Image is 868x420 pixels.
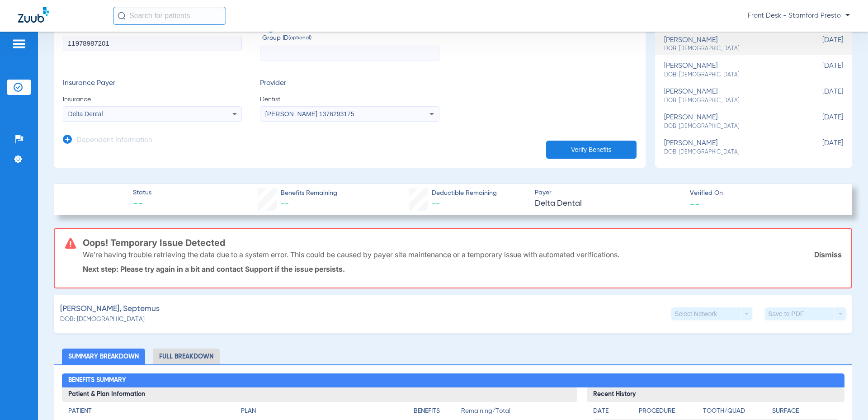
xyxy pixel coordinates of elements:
a: Dismiss [814,250,842,259]
app-breakdown-title: Benefits [414,406,461,419]
span: Deductible Remaining [432,189,497,198]
li: Full Breakdown [153,349,220,364]
span: Group ID [262,33,439,43]
img: Search Icon [118,12,126,20]
button: Verify Benefits [546,141,637,159]
h3: Oops! Temporary Issue Detected [83,238,842,247]
p: Next step: Please try again in a bit and contact Support if the issue persists. [83,264,842,274]
div: [PERSON_NAME] [664,139,798,156]
h4: Benefits [414,406,461,416]
small: (optional) [288,33,311,43]
span: DOB: [DEMOGRAPHIC_DATA] [664,45,798,53]
h3: Dependent Information [76,136,152,145]
span: -- [432,200,440,208]
span: Delta Dental [535,198,682,209]
h3: Recent History [587,387,844,402]
span: DOB: [DEMOGRAPHIC_DATA] [664,148,798,156]
div: [PERSON_NAME] [664,88,798,104]
div: [PERSON_NAME] [664,36,798,53]
span: Remaining/Total [461,406,571,419]
h3: Provider [260,79,439,88]
div: [PERSON_NAME] [664,62,798,79]
span: -- [281,200,289,208]
h4: Date [593,406,631,416]
label: Member ID [63,24,242,61]
span: DOB: [DEMOGRAPHIC_DATA] [664,123,798,131]
span: Dentist [260,95,439,104]
h2: Benefits Summary [62,373,844,388]
span: [PERSON_NAME], Septemus [60,303,160,315]
h3: Insurance Payer [63,79,242,88]
img: hamburger-icon [12,38,26,49]
h4: Tooth/Quad [703,406,769,416]
div: [PERSON_NAME] [664,113,798,130]
span: [DATE] [798,88,843,104]
span: Status [133,188,151,198]
img: error-icon [65,238,76,249]
app-breakdown-title: Date [593,406,631,419]
h4: Procedure [639,406,700,416]
span: Delta Dental [68,110,103,118]
span: DOB: [DEMOGRAPHIC_DATA] [664,71,798,79]
h3: Patient & Plan Information [62,387,577,402]
span: [DATE] [798,139,843,156]
app-breakdown-title: Surface [772,406,838,419]
input: Search for patients [113,7,226,25]
span: [DATE] [798,62,843,79]
span: -- [133,198,151,211]
p: We’re having trouble retrieving the data due to a system error. This could be caused by payer sit... [83,250,619,259]
h4: Surface [772,406,838,416]
span: Verified On [690,189,837,198]
input: Member ID [63,36,242,51]
h4: Plan [241,406,398,416]
span: [PERSON_NAME] 1376293175 [265,110,354,118]
span: DOB: [DEMOGRAPHIC_DATA] [60,315,145,324]
span: Payer [535,188,682,198]
img: Zuub Logo [18,7,49,23]
span: Benefits Remaining [281,189,337,198]
span: Insurance [63,95,242,104]
span: Front Desk - Stamford Presto [748,11,850,20]
span: -- [690,199,700,208]
app-breakdown-title: Tooth/Quad [703,406,769,419]
app-breakdown-title: Procedure [639,406,700,419]
span: [DATE] [798,36,843,53]
h4: Patient [68,406,225,416]
iframe: Chat Widget [823,377,868,420]
span: [DATE] [798,113,843,130]
span: DOB: [DEMOGRAPHIC_DATA] [664,97,798,105]
li: Summary Breakdown [62,349,145,364]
